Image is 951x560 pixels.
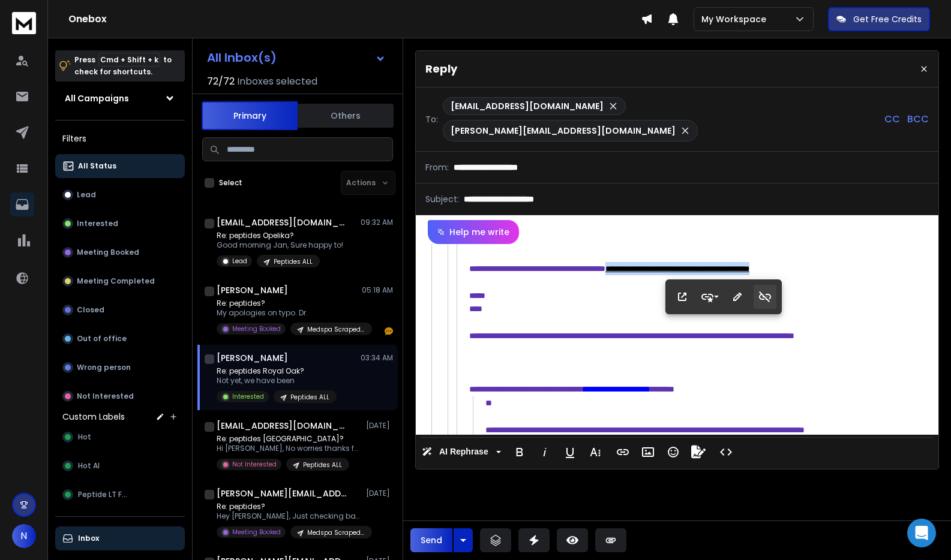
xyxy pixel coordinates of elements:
[219,178,242,188] label: Select
[425,161,449,173] p: From:
[217,502,361,511] p: Re: peptides?
[361,353,393,363] p: 03:34 AM
[290,393,329,402] p: Peptides ALL
[217,434,361,444] p: Re: peptides [GEOGRAPHIC_DATA]?
[197,46,395,70] button: All Inbox(s)
[98,53,160,67] span: Cmd + Shift + k
[55,526,185,550] button: Inbox
[78,161,116,171] p: All Status
[559,440,581,464] button: Underline (⌘U)
[362,285,393,295] p: 05:18 AM
[361,218,393,227] p: 09:32 AM
[232,460,277,469] p: Not Interested
[428,220,519,244] button: Help me write
[307,528,365,537] p: Medspa Scraped WA OR AZ [GEOGRAPHIC_DATA]
[217,299,361,308] p: Re: peptides?
[419,440,503,464] button: AI Rephrase
[274,257,313,266] p: Peptides ALL
[307,325,365,334] p: Medspa Scraped WA OR AZ [GEOGRAPHIC_DATA]
[68,12,641,26] h1: Onebox
[715,440,737,464] button: Code View
[687,440,710,464] button: Signature
[77,305,104,315] p: Closed
[77,248,139,257] p: Meeting Booked
[55,183,185,207] button: Lead
[726,285,749,309] button: Edit Link
[55,240,185,264] button: Meeting Booked
[410,528,452,552] button: Send
[232,257,247,266] p: Lead
[508,440,531,464] button: Bold (⌘B)
[202,101,298,130] button: Primary
[12,524,36,548] button: N
[907,519,936,547] div: Open Intercom Messenger
[298,103,394,129] button: Others
[55,356,185,380] button: Wrong person
[884,112,900,127] p: CC
[232,392,264,401] p: Interested
[77,276,155,286] p: Meeting Completed
[55,483,185,507] button: Peptide LT FUP
[55,86,185,110] button: All Campaigns
[662,440,685,464] button: Emoticons
[584,440,607,464] button: More Text
[217,231,343,240] p: Re: peptides Opelika?
[698,285,721,309] button: Style
[533,440,556,464] button: Italic (⌘I)
[62,411,125,423] h3: Custom Labels
[217,216,349,228] h1: [EMAIL_ADDRESS][DOMAIN_NAME] +1
[907,112,929,127] p: BCC
[55,130,185,147] h3: Filters
[217,420,349,432] h1: [EMAIL_ADDRESS][DOMAIN_NAME]
[701,13,771,25] p: My Workspace
[217,511,361,521] p: Hey [PERSON_NAME], Just checking back -
[78,432,91,442] span: Hot
[55,154,185,178] button: All Status
[78,461,100,471] span: Hot AI
[425,113,438,125] p: To:
[55,269,185,293] button: Meeting Completed
[65,92,129,104] h1: All Campaigns
[77,334,127,344] p: Out of office
[217,487,349,499] h1: [PERSON_NAME][EMAIL_ADDRESS][DOMAIN_NAME] +2
[366,489,393,498] p: [DATE]
[55,384,185,408] button: Not Interested
[637,440,659,464] button: Insert Image (⌘P)
[217,284,288,296] h1: [PERSON_NAME]
[425,193,459,205] p: Subject:
[217,308,361,318] p: My apologies on typo. Dr.
[232,528,281,537] p: Meeting Booked
[303,460,342,469] p: Peptides ALL
[78,490,130,499] span: Peptide LT FUP
[425,61,457,77] p: Reply
[853,13,922,25] p: Get Free Credits
[77,190,96,200] p: Lead
[366,421,393,430] p: [DATE]
[78,534,99,543] p: Inbox
[451,125,676,137] p: [PERSON_NAME][EMAIL_ADDRESS][DOMAIN_NAME]
[217,366,337,376] p: Re: peptides Royal Oak?
[77,363,131,372] p: Wrong person
[437,447,491,457] span: AI Rephrase
[217,444,361,453] p: Hi [PERSON_NAME], No worries thanks for
[611,440,634,464] button: Insert Link (⌘K)
[74,54,172,78] p: Press to check for shortcuts.
[77,219,118,228] p: Interested
[217,376,337,386] p: Not yet, we have been
[55,298,185,322] button: Closed
[207,74,235,89] span: 72 / 72
[232,324,281,333] p: Meeting Booked
[217,240,343,250] p: Good morning Jan, Sure happy to!
[217,352,288,364] h1: [PERSON_NAME]
[55,454,185,478] button: Hot AI
[828,7,930,31] button: Get Free Credits
[671,285,694,309] button: Open Link
[55,327,185,351] button: Out of office
[237,74,317,89] h3: Inboxes selected
[77,392,134,401] p: Not Interested
[55,425,185,449] button: Hot
[12,12,36,34] img: logo
[451,100,604,112] p: [EMAIL_ADDRESS][DOMAIN_NAME]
